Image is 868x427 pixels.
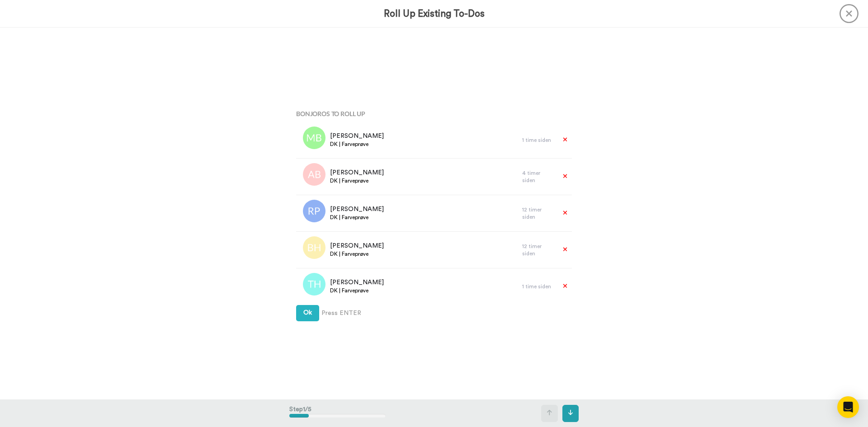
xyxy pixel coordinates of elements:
div: 4 timer siden [522,169,554,184]
span: Press ENTER [321,309,361,318]
img: rp.png [303,200,325,222]
span: DK | Farveprøve [330,250,384,258]
span: [PERSON_NAME] [330,278,384,287]
span: DK | Farveprøve [330,287,384,294]
span: Ok [303,310,312,316]
div: 1 time siden [522,283,554,290]
div: 12 timer siden [522,206,554,221]
button: Ok [296,305,319,321]
span: [PERSON_NAME] [330,131,384,141]
img: bh.png [303,236,325,259]
img: ab.png [303,163,325,186]
img: th.png [303,273,325,296]
span: DK | Farveprøve [330,141,384,148]
div: 12 timer siden [522,243,554,257]
h4: Bonjoros To Roll Up [296,110,572,117]
div: 1 time siden [522,136,554,144]
span: [PERSON_NAME] [330,241,384,250]
div: Open Intercom Messenger [837,396,859,418]
span: [PERSON_NAME] [330,168,384,177]
span: DK | Farveprøve [330,177,384,184]
img: mb.png [303,127,325,149]
span: [PERSON_NAME] [330,205,384,214]
h3: Roll Up Existing To-Dos [384,9,485,19]
span: DK | Farveprøve [330,214,384,221]
div: Step 1 / 5 [289,400,386,427]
